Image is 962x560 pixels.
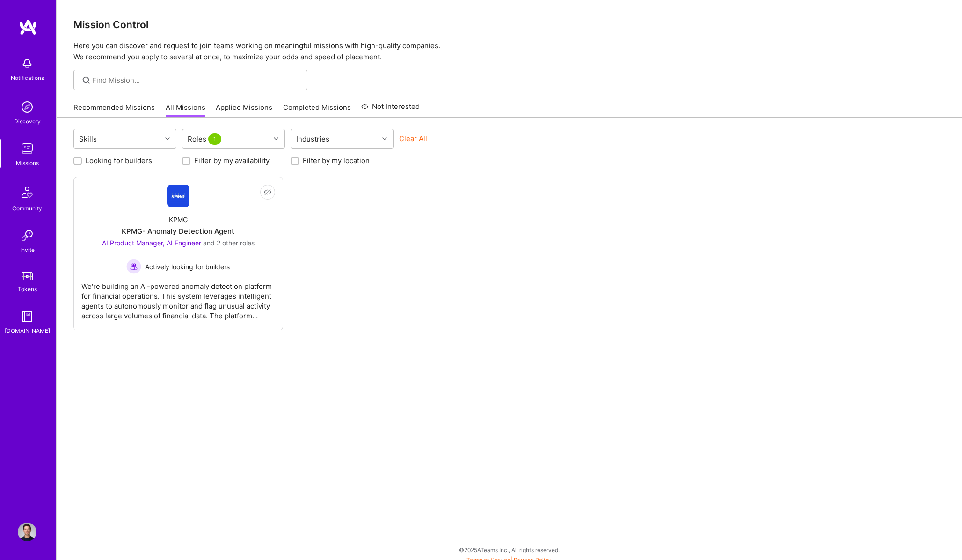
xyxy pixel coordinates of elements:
div: Tokens [18,284,37,294]
div: Discovery [14,116,41,126]
a: User Avatar [15,523,39,541]
img: teamwork [18,139,36,158]
input: Find Mission... [92,75,300,85]
i: icon Chevron [382,136,387,141]
p: Here you can discover and request to join teams working on meaningful missions with high-quality ... [73,40,945,63]
img: Company Logo [167,185,189,207]
a: Company LogoKPMGKPMG- Anomaly Detection AgentAI Product Manager, AI Engineer and 2 other rolesAct... [81,185,275,323]
img: Invite [18,226,36,245]
div: KPMG [169,215,188,224]
div: We're building an AI-powered anomaly detection platform for financial operations. This system lev... [81,274,275,321]
span: and 2 other roles [203,239,255,247]
button: Clear All [399,134,427,144]
img: tokens [22,272,33,280]
a: Recommended Missions [73,102,155,118]
div: [DOMAIN_NAME] [5,326,50,336]
div: Roles [185,132,226,146]
img: bell [18,54,36,73]
i: icon Chevron [165,136,170,141]
span: 1 [208,133,221,145]
img: Actively looking for builders [126,259,141,274]
div: Community [12,203,42,213]
a: All Missions [166,102,205,118]
label: Looking for builders [86,156,152,165]
img: guide book [18,307,36,326]
div: Skills [77,132,99,146]
a: Completed Missions [283,102,351,118]
div: Industries [294,132,332,146]
label: Filter by my location [303,156,370,165]
img: discovery [18,98,36,116]
div: Missions [16,158,39,168]
span: Actively looking for builders [145,262,230,272]
i: icon EyeClosed [264,188,271,196]
img: User Avatar [18,523,36,541]
span: AI Product Manager, AI Engineer [102,239,201,247]
i: icon Chevron [274,136,278,141]
a: Not Interested [361,101,420,118]
div: KPMG- Anomaly Detection Agent [122,226,234,236]
label: Filter by my availability [194,156,270,165]
h3: Mission Control [73,19,945,30]
div: Notifications [11,73,44,83]
img: Community [16,181,38,203]
div: Invite [20,245,35,255]
i: icon SearchGrey [81,75,92,86]
img: logo [19,19,37,36]
a: Applied Missions [216,102,272,118]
